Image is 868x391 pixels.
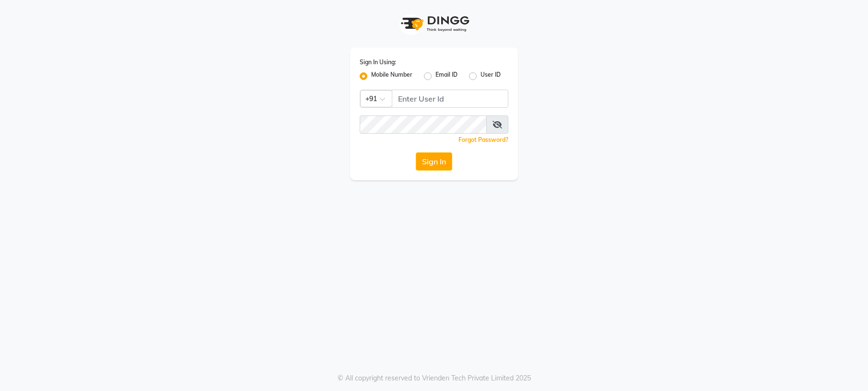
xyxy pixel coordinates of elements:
[435,70,457,82] label: Email ID
[360,115,487,134] input: Username
[458,136,508,143] a: Forgot Password?
[360,58,396,67] label: Sign In Using:
[416,152,452,171] button: Sign In
[481,70,501,82] label: User ID
[392,90,508,108] input: Username
[371,70,412,82] label: Mobile Number
[396,10,472,38] img: logo1.svg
